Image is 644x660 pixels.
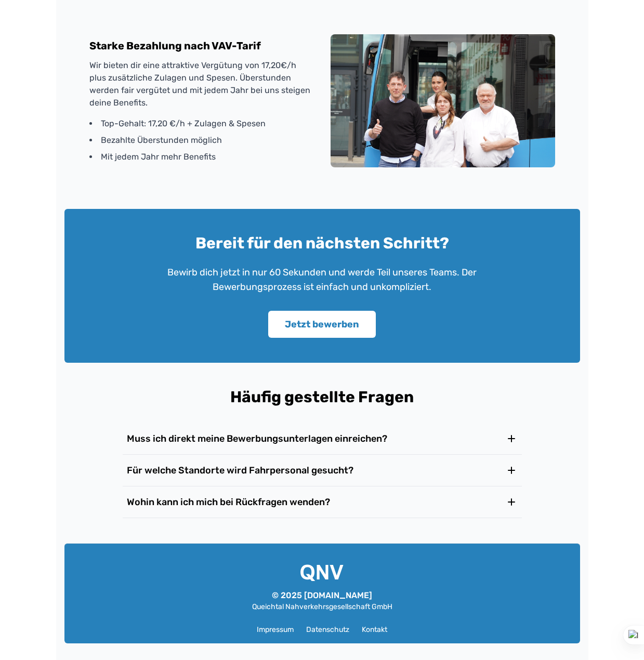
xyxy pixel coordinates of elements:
[89,117,314,130] li: Top-Gehalt: 17,20 €/h + Zulagen & Spesen
[127,431,387,446] h3: Muss ich direkt meine Bewerbungsunterlagen einreichen?
[89,151,314,163] li: Mit jedem Jahr mehr Benefits
[127,495,330,509] h3: Wohin kann ich mich bei Rückfragen wenden?
[123,486,522,518] button: Wohin kann ich mich bei Rückfragen wenden?
[257,625,294,635] a: Impressum
[268,311,376,338] button: Jetzt bewerben
[127,463,353,478] h3: Für welche Standorte wird Fahrpersonal gesucht?
[306,625,349,635] a: Datenschutz
[252,602,392,612] p: Queichtal Nahverkehrsgesellschaft GmbH
[123,423,522,454] button: Muss ich direkt meine Bewerbungsunterlagen einreichen?
[362,625,387,635] a: Kontakt
[148,265,497,294] p: Bewirb dich jetzt in nur 60 Sekunden und werde Teil unseres Teams. Der Bewerbungsprozess ist einf...
[300,564,344,581] img: QNV Logo
[123,455,522,486] button: Für welche Standorte wird Fahrpersonal gesucht?
[89,59,314,109] p: Wir bieten dir eine attraktive Vergütung von 17,20€/h plus zusätzliche Zulagen und Spesen. Überst...
[73,234,572,253] h2: Bereit für den nächsten Schritt?
[252,589,392,602] p: © 2025 [DOMAIN_NAME]
[73,388,572,406] h2: Häufig gestellte Fragen
[89,38,314,53] h3: Starke Bezahlung nach VAV-Tarif
[89,134,314,147] li: Bezahlte Überstunden möglich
